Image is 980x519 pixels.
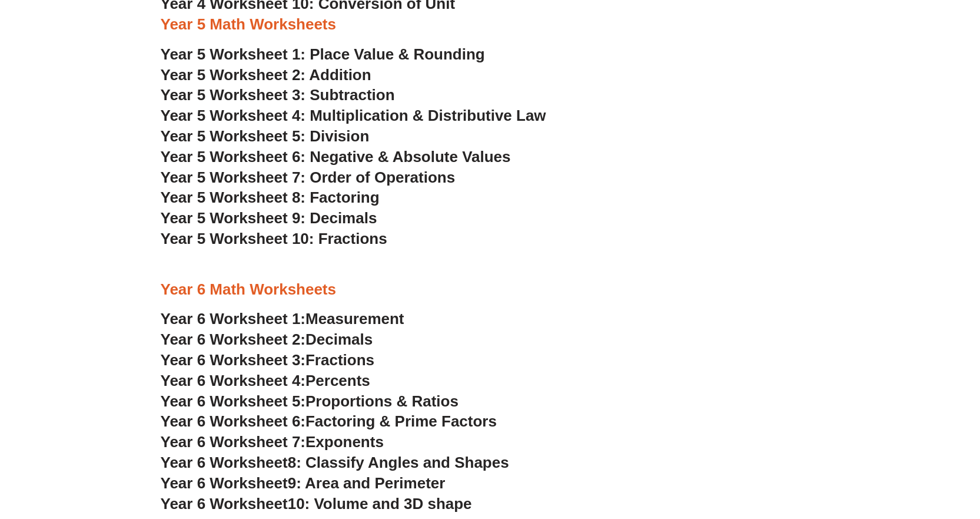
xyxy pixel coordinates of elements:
span: Year 6 Worksheet [161,495,288,513]
span: Percents [305,372,370,389]
a: Year 6 Worksheet8: Classify Angles and Shapes [161,454,509,471]
a: Year 5 Worksheet 7: Order of Operations [161,168,456,186]
h3: Year 5 Math Worksheets [161,15,820,35]
span: Year 6 Worksheet 4: [161,372,306,389]
span: Decimals [305,330,373,348]
a: Year 6 Worksheet 4:Percents [161,372,370,389]
span: Year 6 Worksheet [161,474,288,492]
a: Year 5 Worksheet 1: Place Value & Rounding [161,45,485,63]
a: Year 6 Worksheet9: Area and Perimeter [161,474,446,492]
h3: Year 6 Math Worksheets [161,280,820,300]
span: Year 6 Worksheet 1: [161,310,306,328]
span: Year 6 Worksheet [161,454,288,471]
span: Year 6 Worksheet 7: [161,433,306,451]
a: Year 6 Worksheet 7:Exponents [161,433,384,451]
a: Year 6 Worksheet 3:Fractions [161,351,374,369]
span: Factoring & Prime Factors [305,412,497,430]
span: Year 6 Worksheet 3: [161,351,306,369]
span: Measurement [305,310,404,328]
span: Year 6 Worksheet 6: [161,412,306,430]
span: 10: Volume and 3D shape [288,495,472,513]
a: Year 6 Worksheet 2:Decimals [161,330,373,348]
span: Proportions & Ratios [305,392,459,410]
a: Year 5 Worksheet 5: Division [161,127,370,145]
a: Year 5 Worksheet 3: Subtraction [161,86,395,104]
iframe: Chat Widget [784,386,980,519]
span: Year 6 Worksheet 5: [161,392,306,410]
span: Year 6 Worksheet 2: [161,330,306,348]
a: Year 6 Worksheet 6:Factoring & Prime Factors [161,412,497,430]
a: Year 5 Worksheet 2: Addition [161,66,371,84]
a: Year 5 Worksheet 6: Negative & Absolute Values [161,148,511,166]
span: 8: Classify Angles and Shapes [288,454,509,471]
a: Year 6 Worksheet 5:Proportions & Ratios [161,392,459,410]
span: Fractions [305,351,374,369]
span: 9: Area and Perimeter [288,474,446,492]
a: Year 6 Worksheet10: Volume and 3D shape [161,495,472,513]
a: Year 5 Worksheet 4: Multiplication & Distributive Law [161,107,546,124]
a: Year 5 Worksheet 8: Factoring [161,189,380,206]
a: Year 6 Worksheet 1:Measurement [161,310,404,328]
a: Year 5 Worksheet 9: Decimals [161,209,377,227]
a: Year 5 Worksheet 10: Fractions [161,230,387,247]
span: Exponents [305,433,384,451]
